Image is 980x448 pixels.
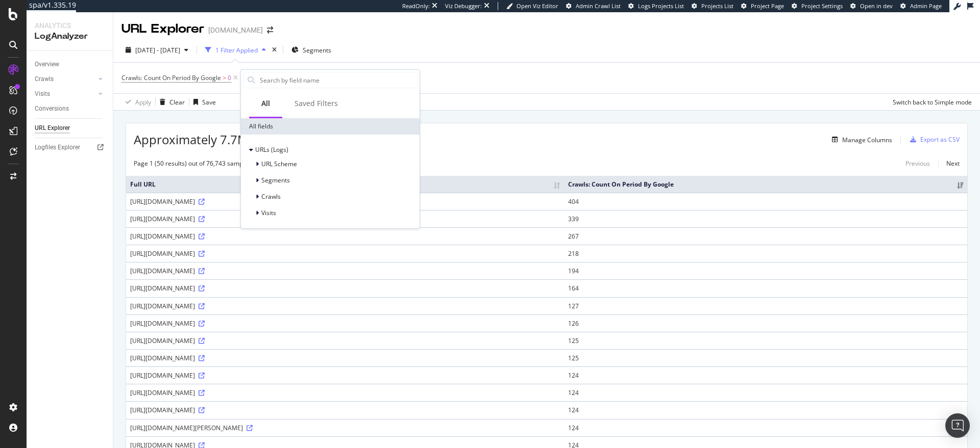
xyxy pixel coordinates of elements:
[564,401,967,418] td: 124
[35,74,54,85] div: Crawls
[208,25,263,35] div: [DOMAIN_NAME]
[576,2,621,10] span: Admin Crawl List
[506,2,558,10] a: Open Viz Editor
[259,72,417,88] input: Search by field name
[701,2,733,10] span: Projects List
[35,123,106,134] a: URL Explorer
[121,94,151,110] button: Apply
[169,98,185,107] div: Clear
[35,59,59,70] div: Overview
[215,46,258,55] div: 1 Filter Applied
[130,388,560,397] div: [URL][DOMAIN_NAME]
[402,2,430,10] div: ReadOnly:
[842,136,892,144] div: Manage Columns
[130,302,560,310] div: [URL][DOMAIN_NAME]
[130,406,560,414] div: [URL][DOMAIN_NAME]
[35,74,95,85] a: Crawls
[741,2,784,10] a: Project Page
[910,2,942,10] span: Admin Page
[564,384,967,401] td: 124
[287,42,335,58] button: Segments
[130,424,560,432] div: [URL][DOMAIN_NAME][PERSON_NAME]
[35,89,50,99] div: Visits
[860,2,893,10] span: Open in dev
[751,2,784,10] span: Project Page
[134,159,273,168] div: Page 1 (50 results) out of 76,743 sampled entries
[564,262,967,279] td: 194
[261,160,297,168] span: URL Scheme
[135,98,151,107] div: Apply
[564,245,967,262] td: 218
[564,176,967,193] th: Crawls: Count On Period By Google: activate to sort column ascending
[201,42,270,58] button: 1 Filter Applied
[130,354,560,362] div: [URL][DOMAIN_NAME]
[303,46,331,55] span: Segments
[445,2,482,10] div: Viz Debugger:
[130,197,560,206] div: [URL][DOMAIN_NAME]
[130,371,560,380] div: [URL][DOMAIN_NAME]
[134,131,318,148] span: Approximately 7.7M URLs found
[156,94,185,110] button: Clear
[255,145,288,154] span: URLs (Logs)
[295,98,338,109] div: Saved Filters
[893,98,972,107] div: Switch back to Simple mode
[564,227,967,245] td: 267
[130,319,560,328] div: [URL][DOMAIN_NAME]
[564,332,967,349] td: 125
[566,2,621,10] a: Admin Crawl List
[261,208,276,217] span: Visits
[130,249,560,258] div: [URL][DOMAIN_NAME]
[35,59,106,70] a: Overview
[261,98,270,109] div: All
[261,176,290,185] span: Segments
[692,2,733,10] a: Projects List
[35,142,80,153] div: Logfiles Explorer
[35,142,106,153] a: Logfiles Explorer
[638,2,684,10] span: Logs Projects List
[564,314,967,332] td: 126
[130,267,560,275] div: [URL][DOMAIN_NAME]
[189,94,216,110] button: Save
[564,349,967,366] td: 125
[130,284,560,293] div: [URL][DOMAIN_NAME]
[564,366,967,384] td: 124
[121,73,221,82] span: Crawls: Count On Period By Google
[261,192,281,201] span: Crawls
[241,118,420,135] div: All fields
[938,156,960,171] a: Next
[628,2,684,10] a: Logs Projects List
[564,297,967,314] td: 127
[35,89,95,99] a: Visits
[906,131,960,148] button: Export as CSV
[564,210,967,227] td: 339
[35,123,70,134] div: URL Explorer
[801,2,843,10] span: Project Settings
[850,2,893,10] a: Open in dev
[945,413,970,438] div: Open Intercom Messenger
[228,71,231,85] span: 0
[35,103,69,114] div: Conversions
[121,42,192,58] button: [DATE] - [DATE]
[564,279,967,297] td: 164
[517,2,558,10] span: Open Viz Editor
[126,176,564,193] th: Full URL: activate to sort column ascending
[35,20,105,31] div: Analytics
[792,2,843,10] a: Project Settings
[35,103,106,114] a: Conversions
[223,73,226,82] span: >
[267,27,273,34] div: arrow-right-arrow-left
[35,31,105,42] div: LogAnalyzer
[135,46,180,55] span: [DATE] - [DATE]
[564,419,967,436] td: 124
[240,72,281,84] button: Add Filter
[920,135,960,144] div: Export as CSV
[130,336,560,345] div: [URL][DOMAIN_NAME]
[202,98,216,107] div: Save
[270,45,279,55] div: times
[900,2,942,10] a: Admin Page
[130,215,560,223] div: [URL][DOMAIN_NAME]
[889,94,972,110] button: Switch back to Simple mode
[564,193,967,210] td: 404
[121,20,204,38] div: URL Explorer
[828,134,892,146] button: Manage Columns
